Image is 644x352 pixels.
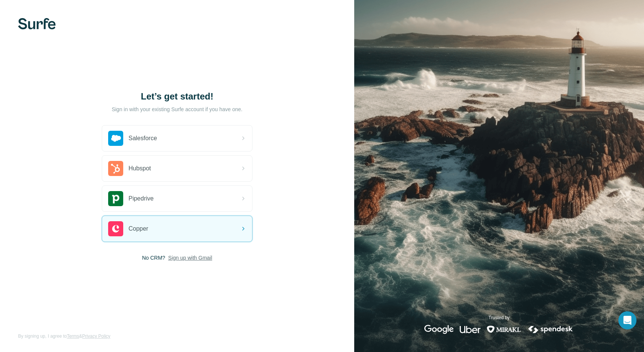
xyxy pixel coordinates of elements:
img: hubspot's logo [108,161,123,176]
p: Sign in with your existing Surfe account if you have one. [112,106,242,113]
p: Trusted by [488,314,509,321]
img: google's logo [424,325,454,334]
a: Privacy Policy [82,334,110,339]
span: Salesforce [128,134,157,143]
img: pipedrive's logo [108,191,123,206]
span: Pipedrive [128,194,154,203]
img: salesforce's logo [108,131,123,146]
span: Copper [128,224,148,233]
div: Open Intercom Messenger [618,311,636,329]
span: Hubspot [128,164,151,173]
img: Surfe's logo [18,18,56,29]
img: uber's logo [460,325,480,334]
img: spendesk's logo [527,325,574,334]
h1: Let’s get started! [102,90,252,103]
button: Sign up with Gmail [168,254,212,262]
img: copper's logo [108,221,123,236]
span: No CRM? [142,254,165,262]
span: By signing up, I agree to & [18,333,110,340]
img: mirakl's logo [486,325,521,334]
a: Terms [67,334,79,339]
